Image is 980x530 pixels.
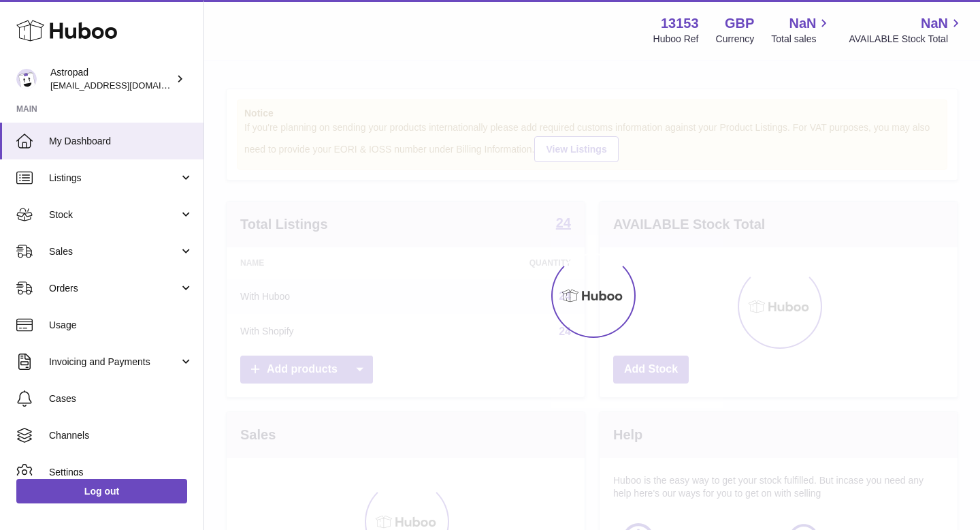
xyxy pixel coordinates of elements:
span: Settings [49,466,193,479]
a: NaN AVAILABLE Stock Total [849,14,964,46]
div: Astropad [50,66,173,92]
span: Sales [49,245,179,258]
span: [EMAIL_ADDRESS][DOMAIN_NAME] [50,80,200,91]
strong: 13153 [661,14,699,33]
span: AVAILABLE Stock Total [849,33,964,46]
span: My Dashboard [49,135,193,148]
span: NaN [921,14,948,33]
span: Usage [49,319,193,332]
a: NaN Total sales [771,14,832,46]
strong: GBP [725,14,754,33]
span: Invoicing and Payments [49,356,179,369]
span: Cases [49,392,193,405]
div: Currency [716,33,755,46]
span: Stock [49,208,179,221]
a: Log out [16,479,187,503]
div: Huboo Ref [653,33,699,46]
span: NaN [789,14,816,33]
span: Channels [49,429,193,442]
img: matt@astropad.com [16,69,37,89]
span: Total sales [771,33,832,46]
span: Listings [49,172,179,185]
span: Orders [49,282,179,295]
